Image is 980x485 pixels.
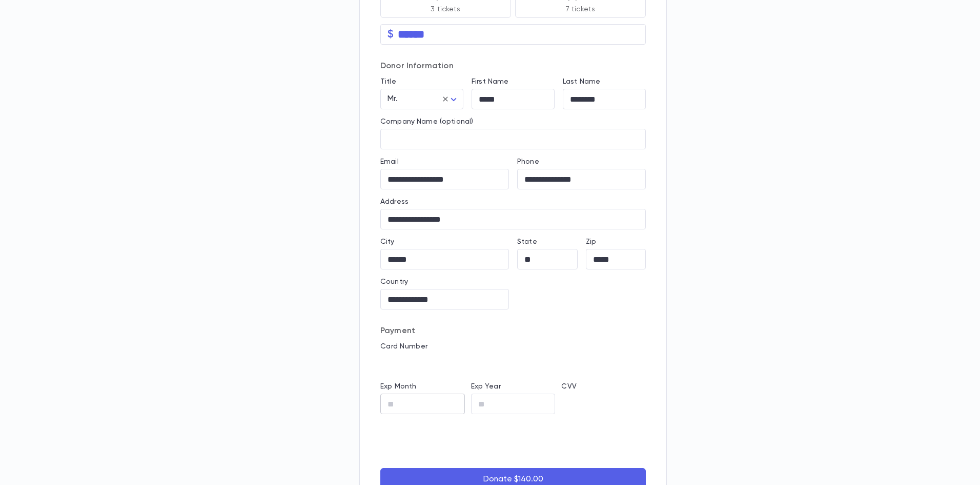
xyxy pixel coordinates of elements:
label: State [517,238,537,246]
label: Address [380,198,409,206]
label: Last Name [563,77,600,86]
p: CVV [561,382,646,391]
label: Exp Year [471,382,501,391]
iframe: cvv [561,394,646,414]
p: Card Number [380,342,646,351]
label: Exp Month [380,382,416,391]
p: 3 tickets [431,4,460,14]
label: Zip [586,238,596,246]
div: Mr. [380,89,463,109]
span: Mr. [387,95,398,103]
p: Payment [380,326,646,336]
label: Title [380,77,396,86]
label: City [380,238,395,246]
label: Country [380,278,408,286]
label: Company Name (optional) [380,118,473,126]
p: Donor Information [380,61,646,71]
label: First Name [472,77,508,86]
p: $ [387,29,394,40]
iframe: card [380,354,646,374]
p: 7 tickets [566,4,595,14]
label: Phone [517,158,539,166]
label: Email [380,158,399,166]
